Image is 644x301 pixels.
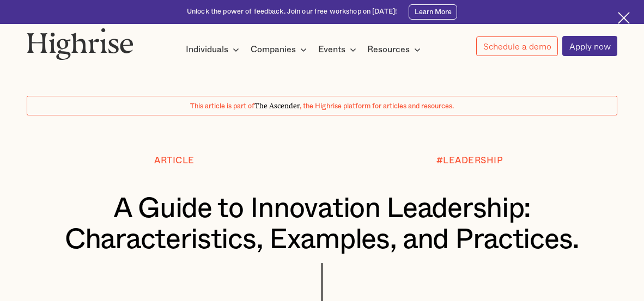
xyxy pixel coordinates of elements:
[27,28,133,60] img: Highrise logo
[476,36,558,56] a: Schedule a demo
[318,43,345,56] div: Events
[254,100,300,108] span: The Ascender
[154,156,195,165] div: Article
[318,43,360,56] div: Events
[367,43,424,56] div: Resources
[187,7,397,16] div: Unlock the power of feedback. Join our free workshop on [DATE]!
[251,43,296,56] div: Companies
[190,103,254,109] span: This article is part of
[618,12,630,24] img: Cross icon
[562,36,617,56] a: Apply now
[251,43,310,56] div: Companies
[186,43,228,56] div: Individuals
[52,193,592,256] h1: A Guide to Innovation Leadership: Characteristics, Examples, and Practices.
[367,43,410,56] div: Resources
[300,103,454,109] span: , the Highrise platform for articles and resources.
[436,156,503,165] div: #LEADERSHIP
[409,4,457,20] a: Learn More
[186,43,242,56] div: Individuals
